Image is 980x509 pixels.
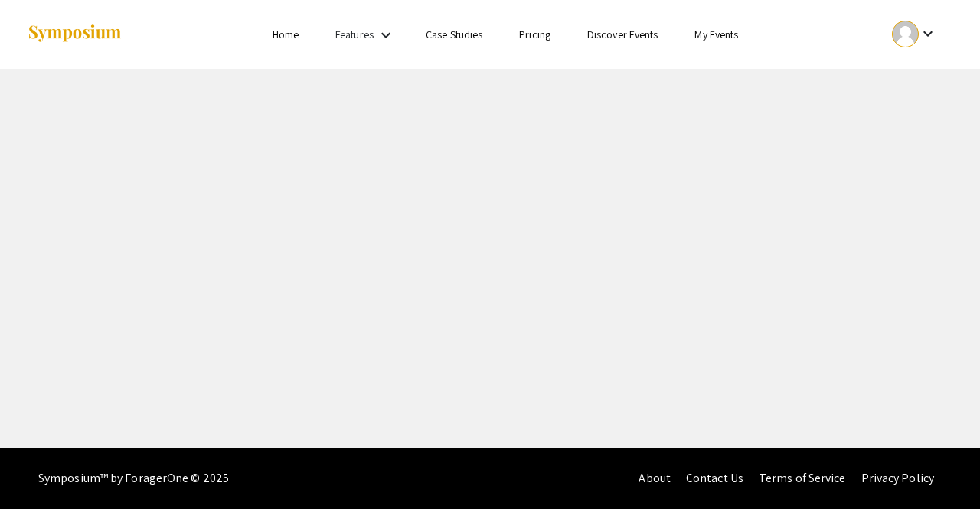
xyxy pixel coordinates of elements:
[377,26,395,44] mat-icon: Expand Features list
[639,470,671,486] a: About
[335,28,374,41] a: Features
[273,28,299,41] a: Home
[759,470,846,486] a: Terms of Service
[587,28,658,41] a: Discover Events
[519,28,550,41] a: Pricing
[919,24,937,43] mat-icon: Expand account dropdown
[686,470,743,486] a: Contact Us
[38,448,229,509] div: Symposium™ by ForagerOne © 2025
[27,24,122,44] img: Symposium by ForagerOne
[876,17,953,51] button: Expand account dropdown
[426,28,482,41] a: Case Studies
[861,470,934,486] a: Privacy Policy
[694,28,738,41] a: My Events
[915,440,969,498] iframe: Chat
